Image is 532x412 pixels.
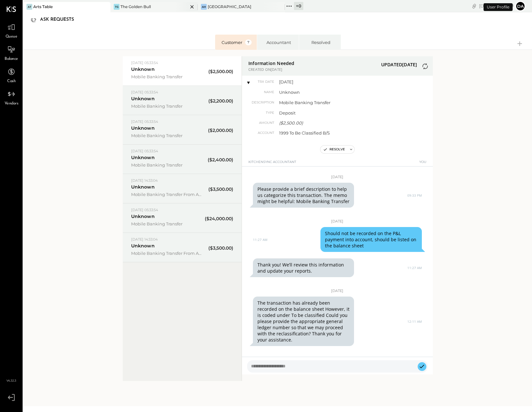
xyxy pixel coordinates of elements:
div: The Golden Bull [120,4,151,9]
span: ($2,500.00) [279,120,303,125]
div: AT [26,4,32,10]
span: ($3,500.00) [208,186,233,192]
span: ($2,200.00) [208,98,233,104]
span: ($2,500.00) [208,69,233,75]
div: + 0 [294,2,303,10]
span: [DATE] 05:33:54 [131,208,158,212]
div: Unknown [131,125,155,131]
span: Mobile Banking Transfer [131,103,203,109]
div: [DATE] [479,3,514,9]
span: [DATE] 05:33:54 [131,60,158,65]
span: Description [248,100,274,105]
blockquote: Thank you! We’ll review this information and update your reports. [253,258,354,277]
span: ($2,400.00) [208,157,233,163]
time: 11:27 AM [407,266,422,270]
button: da [515,1,526,11]
div: Unknown [131,243,155,249]
span: [DATE] 05:33:54 [131,119,158,124]
span: Deposit [279,110,366,116]
span: Mobile Banking Transfer [279,100,366,105]
li: Resolved [299,35,341,50]
div: Unknown [131,155,155,161]
div: Arts Table [33,4,53,9]
div: TG [114,4,120,10]
span: KitchenSync Accountant [248,160,296,168]
span: Mobile Banking Transfer [131,133,203,138]
time: 09:33 PM [407,193,422,197]
div: [DATE] [248,280,426,293]
span: Type [248,111,274,115]
span: Mobile Banking Transfer From Account 158212789859 [131,191,203,197]
div: [GEOGRAPHIC_DATA] [208,4,251,9]
a: Cash [0,66,22,84]
blockquote: The transaction has already been recorded on the balance sheet However, it is coded under To be c... [253,297,354,346]
span: Cash [7,79,16,84]
div: Unknown [131,184,155,190]
div: [DATE] [248,211,426,224]
div: Unknown [131,66,155,72]
time: 11:27 AM [253,238,267,242]
span: 7 [245,39,252,45]
div: AH [201,4,207,10]
span: TRX Date [248,80,274,84]
span: Amount [248,121,274,125]
span: [DATE] 05:33:54 [131,149,158,153]
div: Customer [222,39,252,45]
blockquote: Please provide a brief description to help us categorize this transaction. The memo might be help... [253,183,354,208]
button: Resolve [320,146,348,153]
span: Balance [5,56,18,62]
span: ($24,000.00) [205,216,233,222]
span: ($3,500.00) [208,245,233,251]
span: CREATED ON [DATE] [248,67,295,72]
span: Name [248,90,274,94]
span: Unknown [279,89,366,95]
span: Vendors [5,101,18,107]
span: [DATE] 14:33:04 [131,237,158,242]
div: Unknown [131,96,155,102]
div: [DATE] [248,167,426,179]
div: User Profile [484,3,513,11]
div: Accountant [264,39,294,45]
span: [DATE] 05:33:54 [131,90,158,94]
a: Balance [0,43,22,62]
div: copy link [471,3,477,9]
span: Mobile Banking Transfer From Account 158212789859 [131,250,203,256]
span: Information Needed [248,60,295,66]
span: [DATE] [279,79,366,85]
div: Ask Requests [40,15,80,25]
a: Queue [0,21,22,40]
span: You [419,160,426,168]
span: ($2,000.00) [208,127,233,134]
div: Unknown [131,213,155,220]
span: Account [248,131,274,135]
span: Queue [5,34,17,40]
span: Mobile Banking Transfer [131,74,203,80]
span: Mobile Banking Transfer [131,221,203,227]
span: UPDATED [DATE] [381,61,417,68]
a: Vendors [0,88,22,107]
blockquote: Should not be recorded on the P&L payment into account, should be listed on the balance sheet [320,227,422,252]
span: [DATE] 14:33:04 [131,178,158,183]
span: Mobile Banking Transfer [131,162,203,168]
span: 1999 To Be Classified B/S [279,130,366,136]
time: 12:11 AM [407,320,422,323]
